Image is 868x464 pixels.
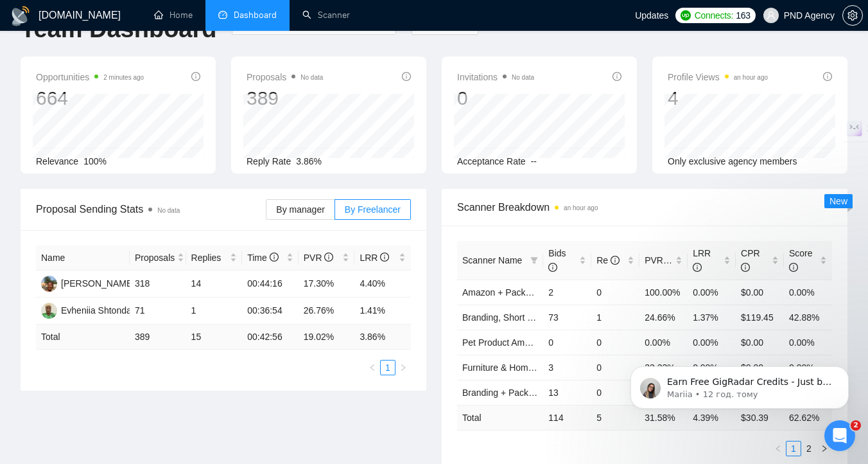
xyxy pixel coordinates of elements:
[381,361,395,375] a: 1
[611,339,868,429] iframe: Intercom notifications повідомлення
[247,253,278,263] span: Time
[591,280,639,305] td: 0
[543,380,591,405] td: 13
[612,72,621,81] span: info-circle
[784,305,832,330] td: 42.88%
[402,72,411,81] span: info-circle
[548,263,557,272] span: info-circle
[36,245,130,271] th: Name
[693,248,711,272] span: LRR
[36,86,144,111] div: 664
[36,201,266,217] span: Proposal Sending Stats
[380,360,395,375] li: 1
[354,271,411,298] td: 4.40%
[130,245,186,271] th: Proposals
[770,441,786,456] button: left
[61,276,135,290] div: [PERSON_NAME]
[186,245,243,271] th: Replies
[543,305,591,330] td: 73
[457,405,543,430] td: Total
[639,280,688,305] td: 100.00%
[36,156,78,166] span: Relevance
[186,298,243,325] td: 1
[591,380,639,405] td: 0
[365,360,380,375] li: Previous Page
[462,287,677,298] a: Amazon + Package, Short prompt, >35$/h, no agency
[645,255,675,265] span: PVR
[736,8,750,22] span: 163
[345,204,401,215] span: By Freelancer
[824,420,855,451] iframe: Intercom live chat
[829,196,847,206] span: New
[302,10,350,21] a: searchScanner
[736,280,784,305] td: $0.00
[360,253,389,263] span: LRR
[242,298,299,325] td: 00:36:54
[41,305,132,315] a: ESEvheniia Shtonda
[784,330,832,355] td: 0.00%
[247,86,323,111] div: 389
[591,330,639,355] td: 0
[242,325,299,350] td: 00:42:56
[457,86,534,111] div: 0
[668,69,768,85] span: Profile Views
[61,303,132,317] div: Evheniia Shtonda
[191,72,200,81] span: info-circle
[234,10,277,21] span: Dashboard
[789,263,798,272] span: info-circle
[767,11,776,20] span: user
[639,330,688,355] td: 0.00%
[736,330,784,355] td: $0.00
[789,248,813,272] span: Score
[186,325,243,350] td: 15
[191,251,228,265] span: Replies
[693,263,702,272] span: info-circle
[299,298,355,325] td: 26.76%
[843,10,862,21] span: setting
[741,248,760,272] span: CPR
[36,325,130,350] td: Total
[741,263,750,272] span: info-circle
[457,69,534,85] span: Invitations
[774,445,782,452] span: left
[591,355,639,380] td: 0
[596,255,620,265] span: Re
[369,364,376,371] span: left
[395,360,411,375] li: Next Page
[130,325,186,350] td: 389
[688,280,736,305] td: 0.00%
[851,420,861,431] span: 2
[842,5,863,26] button: setting
[548,248,566,272] span: Bids
[324,253,333,262] span: info-circle
[786,441,801,456] li: 1
[591,405,639,430] td: 5
[688,305,736,330] td: 1.37%
[668,86,768,111] div: 4
[688,330,736,355] td: 0.00%
[817,441,832,456] button: right
[130,298,186,325] td: 71
[736,305,784,330] td: $119.45
[462,388,681,398] a: Branding + Package, Short Prompt, >36$/h, no agency
[186,271,243,298] td: 14
[564,204,598,211] time: an hour ago
[41,278,135,288] a: AS[PERSON_NAME]
[543,330,591,355] td: 0
[462,255,522,265] span: Scanner Name
[154,10,193,21] a: homeHome
[817,441,832,456] li: Next Page
[611,256,620,265] span: info-circle
[296,156,322,166] span: 3.86%
[512,74,534,81] span: No data
[41,276,57,292] img: AS
[528,251,541,270] span: filter
[399,364,407,371] span: right
[10,6,31,26] img: logo
[639,305,688,330] td: 24.66%
[354,298,411,325] td: 1.41%
[130,271,186,298] td: 318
